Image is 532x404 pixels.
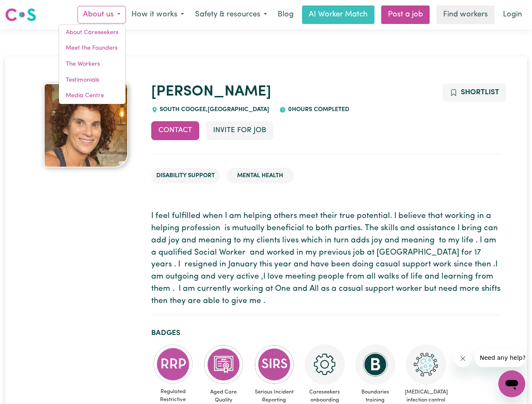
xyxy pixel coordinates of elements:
[5,6,51,13] span: Need any help?
[227,168,294,184] li: Mental Health
[5,7,36,22] img: Careseekers logo
[31,83,141,167] a: Belinda's profile picture'
[206,121,273,140] button: Invite for Job
[305,344,345,385] img: CS Academy: Careseekers Onboarding course completed
[153,344,193,384] img: CS Academy: Regulated Restrictive Practices course completed
[126,6,190,24] button: How it works
[44,83,128,167] img: Belinda
[59,40,126,56] a: Meet the Founders
[190,6,273,24] button: Safety & resources
[454,350,471,367] iframe: Close message
[355,344,396,385] img: CS Academy: Boundaries in care and support work course completed
[151,168,220,184] li: Disability Support
[254,344,294,385] img: CS Academy: Serious Incident Reporting Scheme course completed
[302,5,374,24] a: AI Worker Match
[475,348,525,367] iframe: Message from company
[498,5,527,24] a: Login
[498,370,525,397] iframe: Button to launch messaging window
[78,6,126,24] button: About us
[5,5,36,24] a: Careseekers logo
[59,56,126,72] a: The Workers
[151,210,501,307] p: I feel fulfilled when I am helping others meet their true potential. I believe that working in a ...
[151,121,199,140] button: Contact
[381,5,430,24] a: Post a job
[203,344,244,385] img: CS Academy: Aged Care Quality Standards & Code of Conduct course completed
[436,5,495,24] a: Find workers
[59,72,126,88] a: Testimonials
[158,106,270,113] span: SOUTH COOGEE , [GEOGRAPHIC_DATA]
[461,89,499,96] span: Shortlist
[286,106,349,113] span: 0 hours completed
[59,24,126,104] div: About us
[59,25,126,41] a: About Careseekers
[59,88,126,104] a: Media Centre
[151,85,271,99] a: [PERSON_NAME]
[443,83,506,102] button: Add to shortlist
[273,5,299,24] a: Blog
[151,329,501,338] h2: Badges
[406,344,446,385] img: CS Academy: COVID-19 Infection Control Training course completed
